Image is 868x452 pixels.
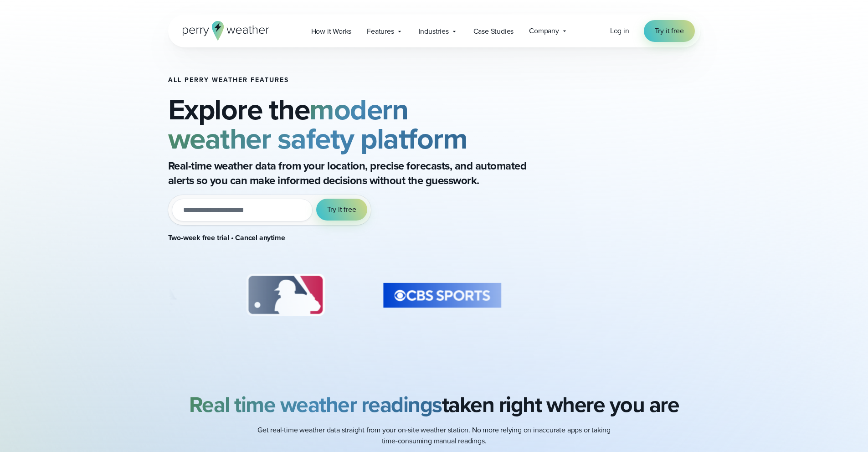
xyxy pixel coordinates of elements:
[316,199,367,221] button: Try it free
[311,26,352,37] span: How it Works
[303,22,360,41] a: How it Works
[168,272,564,323] div: slideshow
[473,26,514,37] span: Case Studies
[168,232,285,243] strong: Two-week free trial • Cancel anytime
[377,272,507,318] img: CBS-Sports.svg
[550,272,680,318] div: 8 of 8
[466,22,522,41] a: Case Studies
[419,26,449,37] span: Industries
[377,272,507,318] div: 7 of 8
[252,425,616,447] p: Get real-time weather data straight from your on-site weather station. No more relying on inaccur...
[610,26,629,36] a: Log in
[529,26,559,36] span: Company
[237,272,334,318] div: 6 of 8
[237,272,334,318] img: MLB.svg
[168,95,564,153] h2: Explore the
[655,26,684,36] span: Try it free
[550,272,680,318] img: Des-Moines-Public-Schools.svg
[189,388,442,421] strong: Real time weather readings
[189,392,679,417] h2: taken right where you are
[168,159,533,188] p: Real-time weather data from your location, precise forecasts, and automated alerts so you can mak...
[327,204,356,215] span: Try it free
[168,88,467,160] strong: modern weather safety platform
[367,26,394,37] span: Features
[121,272,194,318] img: PGA.svg
[168,77,564,84] h1: All Perry Weather Features
[644,20,695,42] a: Try it free
[121,272,194,318] div: 5 of 8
